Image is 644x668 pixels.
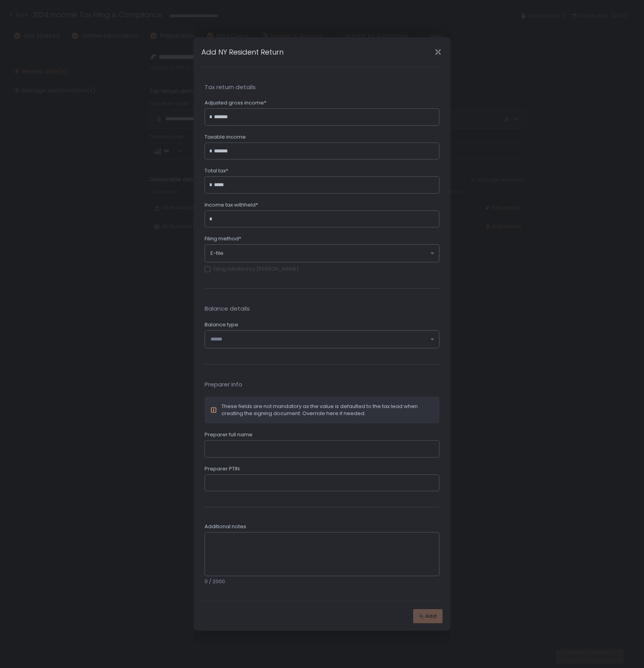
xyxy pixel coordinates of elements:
[205,83,439,92] span: Tax return details
[205,167,228,174] span: Total tax*
[205,380,439,389] span: Preparer info
[223,249,430,257] input: Search for option
[425,48,450,57] div: Close
[201,47,284,57] h1: Add NY Resident Return
[210,335,430,343] input: Search for option
[205,321,238,328] span: Balance type
[205,431,252,438] span: Preparer full name
[205,235,241,242] span: Filing method*
[210,250,223,257] span: E-file
[205,578,439,585] div: 0 / 2000
[205,465,240,472] span: Preparer PTIN
[205,134,246,141] span: Taxable income
[205,331,439,348] div: Search for option
[205,201,258,209] span: Income tax withheld*
[205,304,439,313] span: Balance details
[205,245,439,262] div: Search for option
[221,403,434,417] div: These fields are not mandatory as the value is defaulted to the tax lead when creating the signin...
[205,523,246,530] span: Additional notes
[205,99,266,106] span: Adjusted gross income*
